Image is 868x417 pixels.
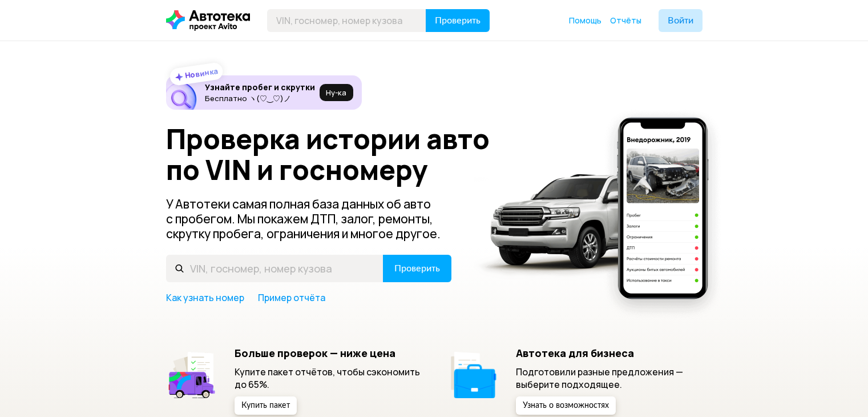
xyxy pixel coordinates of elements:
[659,9,703,32] button: Войти
[383,255,451,282] button: Проверить
[516,366,703,391] p: Подготовили разные предложения — выберите подходящее.
[166,291,244,304] a: Как узнать номер
[523,402,609,410] span: Узнать о возможностях
[435,16,481,25] span: Проверить
[516,396,616,415] button: Узнать о возможностях
[184,66,219,81] strong: Новинка
[205,94,315,103] p: Бесплатно ヽ(♡‿♡)ノ
[610,15,641,26] span: Отчёты
[426,9,490,32] button: Проверить
[516,347,703,359] h5: Автотека для бизнеса
[569,15,601,26] a: Помощь
[235,347,421,359] h5: Больше проверок — ниже цена
[241,402,290,410] span: Купить пакет
[326,88,346,97] span: Ну‑ка
[166,197,453,241] p: У Автотеки самая полная база данных об авто с пробегом. Мы покажем ДТП, залог, ремонты, скрутку п...
[610,15,641,26] a: Отчёты
[258,291,325,304] a: Пример отчёта
[569,15,601,26] span: Помощь
[166,255,383,282] input: VIN, госномер, номер кузова
[205,82,315,93] h6: Узнайте пробег и скрутки
[394,264,440,273] span: Проверить
[166,123,507,185] h1: Проверка истории авто по VIN и госномеру
[668,16,693,25] span: Войти
[235,366,421,391] p: Купите пакет отчётов, чтобы сэкономить до 65%.
[267,9,426,32] input: VIN, госномер, номер кузова
[235,396,297,415] button: Купить пакет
